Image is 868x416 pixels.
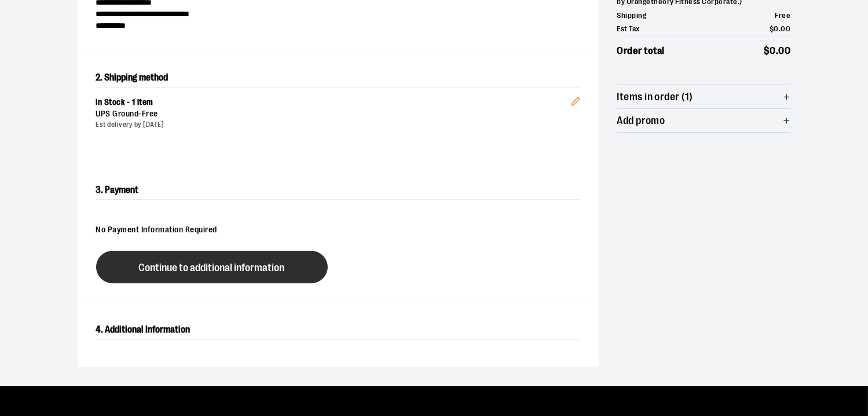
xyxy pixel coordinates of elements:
[139,262,285,273] span: Continue to additional information
[617,85,791,108] button: Items in order (1)
[617,92,693,103] span: Items in order (1)
[776,45,779,56] span: .
[770,45,777,56] span: 0
[96,108,571,120] div: UPS Ground -
[562,78,589,119] button: Edit
[779,24,781,33] span: .
[770,24,774,33] span: $
[617,10,647,21] span: Shipping
[764,45,770,56] span: $
[142,109,158,118] span: Free
[96,251,328,283] button: Continue to additional information
[96,320,580,340] h2: 4. Additional Information
[617,109,791,132] button: Add promo
[96,218,580,242] div: No Payment Information Required
[774,24,779,33] span: 0
[96,68,580,87] h2: 2. Shipping method
[617,23,640,35] span: Est Tax
[775,11,791,20] span: Free
[96,181,580,200] h2: 3. Payment
[779,45,791,56] span: 00
[617,115,665,126] span: Add promo
[617,43,665,59] span: Order total
[96,120,571,130] div: Est delivery by [DATE]
[781,24,791,33] span: 00
[96,97,571,108] div: In Stock - 1 item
